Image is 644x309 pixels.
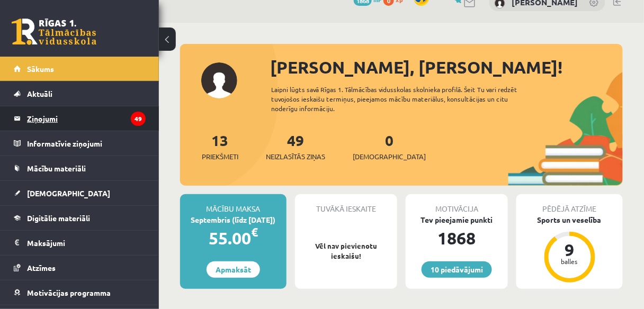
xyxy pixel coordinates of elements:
[406,225,508,251] div: 1868
[27,231,146,255] legend: Maksājumi
[27,213,90,223] span: Digitālie materiāli
[516,214,623,284] a: Sports un veselība 9 balles
[27,288,111,297] span: Motivācijas programma
[12,19,96,45] a: Rīgas 1. Tālmācības vidusskola
[27,131,146,156] legend: Informatīvie ziņojumi
[266,131,325,162] a: 49Neizlasītās ziņas
[14,280,146,305] a: Motivācijas programma
[270,54,623,80] div: [PERSON_NAME], [PERSON_NAME]!
[406,194,508,214] div: Motivācija
[300,241,392,261] p: Vēl nav pievienotu ieskaišu!
[202,151,238,162] span: Priekšmeti
[406,214,508,225] div: Tev pieejamie punkti
[202,131,238,162] a: 13Priekšmeti
[271,85,537,113] div: Laipni lūgts savā Rīgas 1. Tālmācības vidusskolas skolnieka profilā. Šeit Tu vari redzēt tuvojošo...
[14,231,146,255] a: Maksājumi
[27,263,56,272] span: Atzīmes
[14,181,146,205] a: [DEMOGRAPHIC_DATA]
[14,81,146,106] a: Aktuāli
[295,194,397,214] div: Tuvākā ieskaite
[554,258,586,265] div: balles
[207,261,260,278] a: Apmaksāt
[14,131,146,156] a: Informatīvie ziņojumi
[422,261,492,278] a: 10 piedāvājumi
[27,106,146,131] legend: Ziņojumi
[131,112,146,126] i: 49
[14,57,146,81] a: Sākums
[516,214,623,225] div: Sports un veselība
[516,194,623,214] div: Pēdējā atzīme
[266,151,325,162] span: Neizlasītās ziņas
[180,194,287,214] div: Mācību maksa
[180,225,287,251] div: 55.00
[27,163,86,173] span: Mācību materiāli
[353,151,426,162] span: [DEMOGRAPHIC_DATA]
[14,106,146,131] a: Ziņojumi49
[27,188,110,198] span: [DEMOGRAPHIC_DATA]
[554,241,586,258] div: 9
[14,256,146,280] a: Atzīmes
[180,214,287,225] div: Septembris (līdz [DATE])
[27,64,54,74] span: Sākums
[27,89,52,98] span: Aktuāli
[251,224,258,240] span: €
[14,206,146,230] a: Digitālie materiāli
[14,156,146,180] a: Mācību materiāli
[353,131,426,162] a: 0[DEMOGRAPHIC_DATA]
